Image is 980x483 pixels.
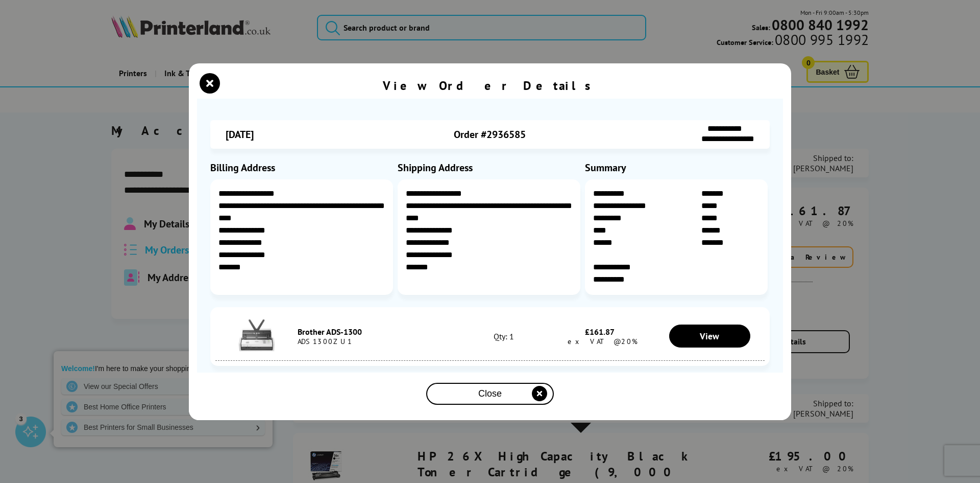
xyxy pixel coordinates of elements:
[426,383,554,405] button: close modal
[669,325,751,348] a: View
[210,161,395,174] div: Billing Address
[298,337,462,346] div: ADS1300ZU1
[585,327,615,337] span: £161.87
[298,327,462,337] div: Brother ADS-1300
[202,76,217,91] button: close modal
[454,128,526,141] span: Order #2936585
[462,331,545,341] div: Qty: 1
[398,161,582,174] div: Shipping Address
[226,128,254,141] span: [DATE]
[562,337,638,346] span: ex VAT @20%
[700,330,719,342] span: View
[239,317,275,353] img: Brother ADS-1300
[383,78,597,94] div: View Order Details
[585,161,770,174] div: Summary
[478,388,502,399] span: Close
